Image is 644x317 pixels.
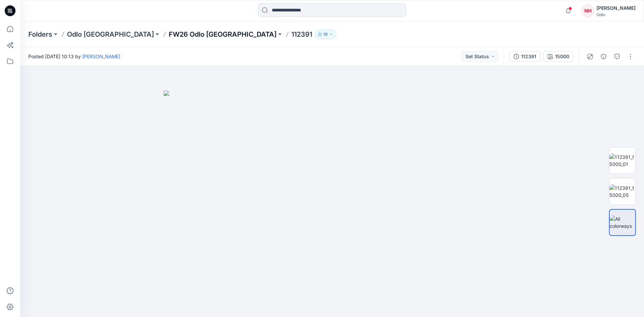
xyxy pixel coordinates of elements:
[597,4,636,12] div: [PERSON_NAME]
[521,53,536,60] div: 112391
[597,12,636,17] div: Odlo
[555,53,569,60] div: 15000
[164,91,501,317] img: eyJhbGciOiJIUzI1NiIsImtpZCI6IjAiLCJzbHQiOiJzZXMiLCJ0eXAiOiJKV1QifQ.eyJkYXRhIjp7InR5cGUiOiJzdG9yYW...
[582,5,594,17] div: NH
[67,30,154,39] a: Odlo [GEOGRAPHIC_DATA]
[28,30,52,39] a: Folders
[82,54,120,59] a: [PERSON_NAME]
[543,51,574,62] button: 15000
[169,30,277,39] a: FW26 Odlo [GEOGRAPHIC_DATA]
[28,53,120,60] span: Posted [DATE] 10:13 by
[323,31,328,38] p: 10
[291,30,312,39] p: 112391
[610,215,635,230] img: All colorways
[509,51,541,62] button: 112391
[315,30,336,39] button: 10
[598,51,609,62] button: Details
[609,153,636,168] img: 112391_15000_01
[609,184,636,199] img: 112391_15000_05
